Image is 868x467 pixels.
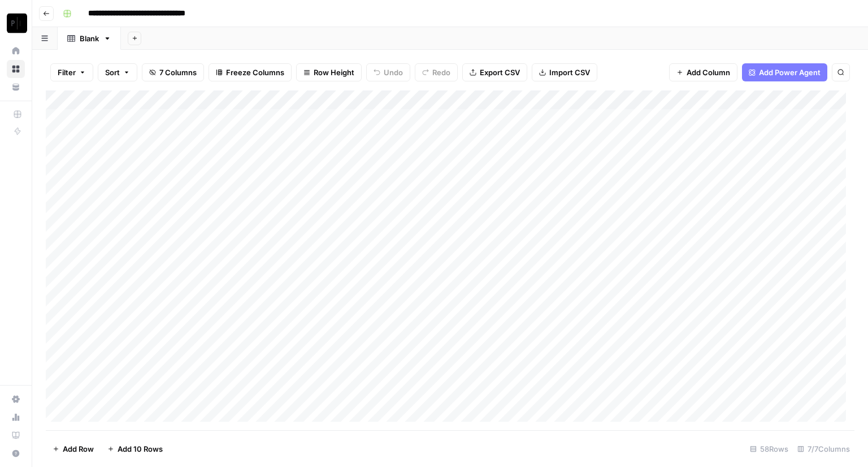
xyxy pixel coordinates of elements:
button: Help + Support [7,444,25,462]
span: Add Column [687,67,730,78]
span: Add Row [63,443,94,455]
button: Sort [98,63,137,81]
button: Row Height [296,63,362,81]
img: Paragon Intel - Copyediting Logo [7,13,27,33]
button: Import CSV [532,63,597,81]
span: 7 Columns [159,67,197,78]
button: Freeze Columns [209,63,292,81]
div: 7/7 Columns [793,440,854,458]
button: Add Power Agent [742,63,827,81]
span: Row Height [314,67,354,78]
button: Filter [50,63,93,81]
span: Add Power Agent [759,67,821,78]
span: Sort [105,67,120,78]
span: Filter [58,67,76,78]
button: Redo [415,63,458,81]
span: Export CSV [480,67,520,78]
a: Your Data [7,78,25,96]
a: Browse [7,60,25,78]
span: Redo [432,67,450,78]
span: Freeze Columns [226,67,284,78]
a: Usage [7,408,25,426]
button: Add Row [46,440,101,458]
span: Add 10 Rows [118,443,163,455]
button: Export CSV [462,63,527,81]
a: Blank [58,27,121,50]
span: Undo [384,67,403,78]
button: Add Column [669,63,737,81]
button: Undo [366,63,410,81]
div: 58 Rows [745,440,793,458]
a: Learning Hub [7,426,25,444]
span: Import CSV [549,67,590,78]
button: 7 Columns [142,63,204,81]
button: Workspace: Paragon Intel - Copyediting [7,9,25,37]
a: Settings [7,390,25,408]
a: Home [7,42,25,60]
div: Blank [80,33,99,44]
button: Add 10 Rows [101,440,170,458]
